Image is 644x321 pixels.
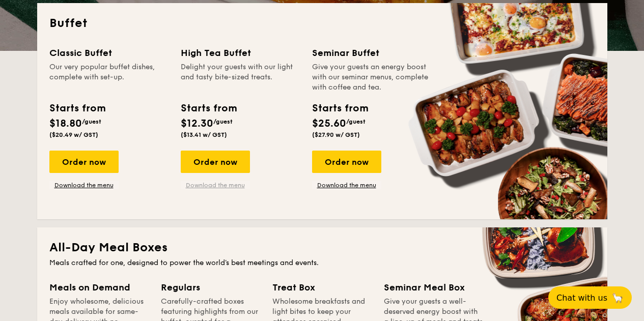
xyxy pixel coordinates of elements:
span: /guest [82,118,101,125]
span: 🦙 [611,292,624,304]
a: Download the menu [181,181,250,189]
span: Chat with us [556,293,607,303]
div: Starts from [181,101,236,116]
button: Chat with us🦙 [548,286,632,309]
div: Regulars [161,280,260,295]
h2: Buffet [49,15,595,32]
span: $12.30 [181,118,213,130]
a: Download the menu [49,181,119,189]
div: Order now [49,151,119,173]
div: High Tea Buffet [181,46,300,60]
div: Order now [312,151,381,173]
div: Seminar Buffet [312,46,431,60]
span: ($13.41 w/ GST) [181,131,227,138]
div: Order now [181,151,250,173]
span: /guest [346,118,366,125]
div: Our very popular buffet dishes, complete with set-up. [49,62,169,93]
div: Starts from [49,101,105,116]
a: Download the menu [312,181,381,189]
div: Starts from [312,101,368,116]
span: $25.60 [312,118,346,130]
div: Treat Box [272,280,372,295]
div: Classic Buffet [49,46,169,60]
h2: All-Day Meal Boxes [49,240,595,256]
span: ($27.90 w/ GST) [312,131,360,138]
div: Meals crafted for one, designed to power the world's best meetings and events. [49,258,595,268]
div: Give your guests an energy boost with our seminar menus, complete with coffee and tea. [312,62,431,93]
div: Seminar Meal Box [384,280,483,295]
span: $18.80 [49,118,82,130]
span: /guest [213,118,233,125]
div: Meals on Demand [49,280,149,295]
span: ($20.49 w/ GST) [49,131,98,138]
div: Delight your guests with our light and tasty bite-sized treats. [181,62,300,93]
